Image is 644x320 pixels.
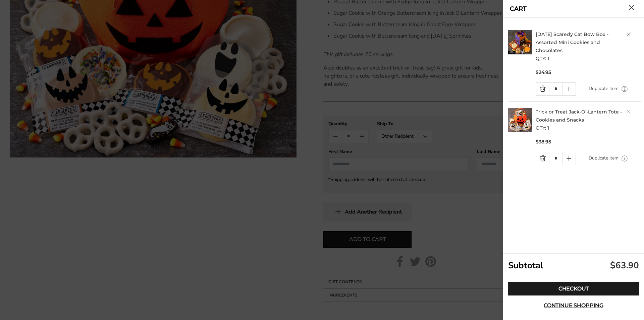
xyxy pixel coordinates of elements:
[562,152,576,165] a: Quantity plus button
[536,83,549,95] a: Quantity minus button
[629,5,634,10] button: Close cart
[508,30,532,54] img: C. Krueger's. image
[536,109,622,123] a: Trick or Treat Jack-O'-Lantern Tote - Cookies and Snacks
[589,85,619,92] a: Duplicate item
[627,32,631,36] a: Delete product
[510,6,527,12] a: CART
[589,154,619,162] a: Duplicate item
[508,299,639,312] button: Continue shopping
[627,110,631,114] a: Delete product
[549,83,562,95] input: Quantity Input
[610,260,639,271] div: $63.90
[562,83,576,95] a: Quantity plus button
[536,108,641,132] h2: QTY: 1
[508,108,532,132] img: C. Krueger's. image
[536,69,551,76] span: $24.95
[544,303,603,308] span: Continue shopping
[536,139,551,145] span: $38.95
[508,282,639,295] a: Checkout
[536,31,608,53] a: [DATE] Scaredy Cat Bow Box - Assorted Mini Cookies and Chocolates
[536,30,641,62] h2: QTY: 1
[503,254,644,277] div: Subtotal
[549,152,562,165] input: Quantity Input
[5,294,69,315] iframe: Sign Up via Text for Offers
[536,152,549,165] a: Quantity minus button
